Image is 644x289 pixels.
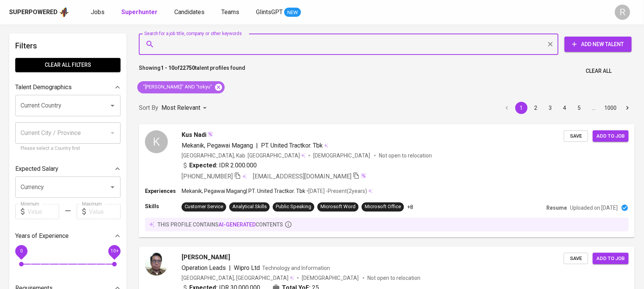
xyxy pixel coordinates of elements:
div: Years of Experience [15,228,121,244]
span: [EMAIL_ADDRESS][DOMAIN_NAME] [253,173,351,180]
p: Most Relevant [161,103,200,112]
div: Microsoft Word [320,203,356,210]
p: Mekanik, Pegawai Magang | PT. United Tractkor. Tbk [182,187,305,195]
div: Talent Demographics [15,80,121,95]
p: this profile contains contents [158,221,283,228]
button: Clear All filters [15,58,121,72]
span: | [256,141,258,150]
a: Superpoweredapp logo [9,6,69,18]
span: Candidates [174,8,204,16]
span: GlintsGPT [256,8,283,16]
span: [PERSON_NAME] [182,253,230,262]
span: "[PERSON_NAME]" AND "tokyu" [137,83,217,91]
button: Save [564,130,588,142]
span: Add to job [597,254,625,263]
div: … [588,104,600,112]
button: Open [107,182,118,193]
div: Customer Service [185,203,223,210]
p: Not open to relocation [379,152,432,159]
p: Years of Experience [15,231,69,241]
span: Technology and Information [262,265,330,271]
img: magic_wand.svg [207,131,213,137]
span: | [229,263,231,273]
button: Go to next page [621,102,634,114]
a: GlintsGPT NEW [256,8,301,17]
span: Clear All [586,66,612,76]
p: +8 [407,203,413,211]
a: KKus NadiMekanik, Pegawai Magang|PT. United Tractkor. Tbk[GEOGRAPHIC_DATA], Kab. [GEOGRAPHIC_DATA... [139,124,635,238]
span: Mekanik, Pegawai Magang [182,142,253,149]
button: Go to page 2 [530,102,542,114]
a: Superhunter [121,8,159,17]
span: Teams [221,8,239,16]
p: Uploaded on [DATE] [570,204,618,212]
button: Add to job [593,253,629,265]
a: Candidates [174,8,206,17]
span: Jobs [91,8,105,16]
p: Skills [145,202,182,210]
span: Clear All filters [21,60,114,70]
input: Value [89,204,121,219]
p: Not open to relocation [367,274,420,282]
button: page 1 [515,102,528,114]
button: Clear All [583,64,615,78]
img: app logo [59,6,69,18]
span: PT. United Tractkor. Tbk [261,142,323,149]
div: Most Relevant [161,101,209,115]
button: Go to page 3 [544,102,557,114]
span: [DEMOGRAPHIC_DATA] [313,152,371,159]
span: Save [568,254,584,263]
b: 1 - 10 [161,65,174,71]
p: Showing of talent profiles found [139,64,245,78]
div: Superpowered [9,8,58,17]
div: Analytical Skills [232,203,267,210]
div: IDR 2.000.000 [182,161,257,170]
span: NEW [284,9,301,16]
div: Public Speaking [276,203,311,210]
p: Experiences [145,187,182,195]
div: [GEOGRAPHIC_DATA], [GEOGRAPHIC_DATA] [182,274,294,282]
p: Please select a Country first [21,145,115,153]
span: 0 [20,249,23,254]
p: Talent Demographics [15,83,72,92]
span: Save [568,132,584,141]
p: • [DATE] - Present ( 2 years ) [305,187,367,195]
button: Go to page 1000 [602,102,619,114]
span: AI-generated [219,222,256,228]
span: 10+ [110,249,118,254]
p: Resume [547,204,567,212]
span: [PHONE_NUMBER] [182,173,233,180]
p: Expected Salary [15,164,58,173]
span: Kus Nadi [182,130,206,140]
div: [GEOGRAPHIC_DATA], Kab. [GEOGRAPHIC_DATA] [182,152,306,159]
span: [DEMOGRAPHIC_DATA] [302,274,360,282]
div: R [615,5,630,20]
nav: pagination navigation [500,102,635,114]
span: Add New Talent [571,40,626,49]
b: Expected: [189,161,217,170]
button: Add to job [593,130,629,142]
div: Microsoft Office [365,203,401,210]
a: Teams [221,8,241,17]
span: Wipro Ltd [234,264,260,271]
input: Value [27,204,59,219]
h6: Filters [15,40,121,52]
a: Jobs [91,8,106,17]
span: Add to job [597,132,625,141]
button: Add New Talent [565,37,632,52]
div: Expected Salary [15,161,121,177]
img: f685a6ba5916239074059720a4d51bf0.jpeg [145,253,168,276]
b: Superhunter [121,8,158,16]
b: 22750 [180,65,195,71]
div: "[PERSON_NAME]" AND "tokyu" [137,81,225,93]
div: K [145,130,168,153]
button: Open [107,100,118,111]
button: Clear [545,39,556,50]
button: Save [564,253,588,265]
p: Sort By [139,103,158,112]
button: Go to page 4 [559,102,571,114]
span: Operation Leads [182,264,226,271]
img: magic_wand.svg [361,173,367,179]
button: Go to page 5 [573,102,586,114]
